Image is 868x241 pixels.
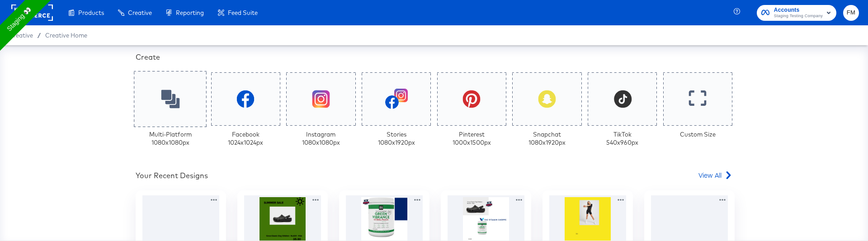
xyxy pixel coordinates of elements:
button: FM [843,5,859,21]
div: Your Recent Designs [136,170,208,181]
span: FM [847,8,855,18]
button: AccountsStaging Testing Company [757,5,836,21]
span: Accounts [774,5,823,15]
span: / [33,32,45,39]
div: Create [136,52,732,62]
span: Reporting [176,9,204,16]
div: Instagram 1080 x 1080 px [302,130,340,147]
span: Staging Testing Company [774,13,823,20]
div: Stories 1080 x 1920 px [378,130,415,147]
div: Snapchat 1080 x 1920 px [528,130,566,147]
span: Creative [9,32,33,39]
div: Pinterest 1000 x 1500 px [453,130,491,147]
div: Custom Size [680,130,716,139]
span: Feed Suite [228,9,258,16]
div: TikTok 540 x 960 px [606,130,638,147]
div: Facebook 1024 x 1024 px [228,130,263,147]
span: Products [78,9,104,16]
span: View All [698,170,722,180]
a: Creative Home [45,32,87,39]
span: Creative [128,9,152,16]
a: View All [698,170,732,184]
div: Multi-Platform 1080 x 1080 px [149,130,192,147]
